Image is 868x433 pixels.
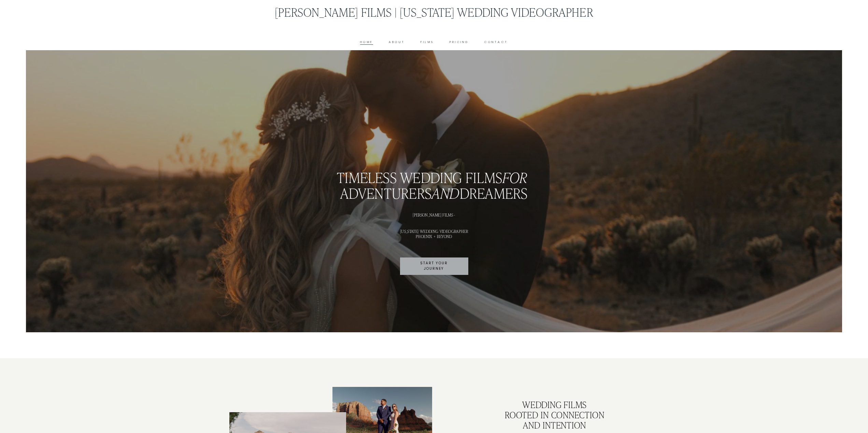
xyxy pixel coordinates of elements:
[502,168,528,186] em: for
[432,184,460,202] em: and
[450,40,469,45] a: Pricing
[470,400,639,430] h3: Wedding FILMS ROOTED in CONNECTION AND INTENTION
[484,40,508,45] a: Contact
[275,4,593,19] a: [PERSON_NAME] Films | [US_STATE] Wedding Videographer
[229,169,639,201] h2: timeless wedding films ADVENTURERS DREAMERS
[389,40,405,45] a: About
[421,40,434,45] a: Films
[229,229,639,239] h1: [US_STATE] WEDDING VIDEOGRAPHER PHOENIX + BEYOND
[360,40,373,45] a: Home
[229,212,639,217] h1: [PERSON_NAME] FILMS -
[400,257,468,275] a: START YOUR JOURNEY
